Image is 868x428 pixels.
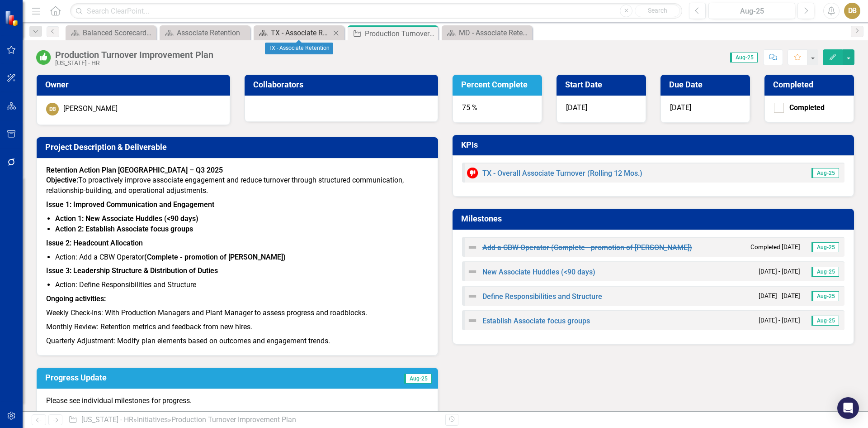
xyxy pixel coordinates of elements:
[811,316,839,326] span: Aug-25
[635,5,680,17] button: Search
[271,27,330,38] div: TX - Associate Retention
[46,396,429,406] p: Please see individual milestones for progress.
[46,266,218,275] strong: Issue 3: Leadership Structure & Distribution of Duties
[712,6,792,17] div: Aug-25
[566,103,587,112] span: [DATE]
[46,166,223,174] strong: Retention Action Plan [GEOGRAPHIC_DATA] – Q3 2025
[81,415,133,424] a: [US_STATE] - HR
[70,3,682,19] input: Search ClearPoint...
[46,175,429,198] p: To proactively improve associate engagement and reduce turnover through structured communication,...
[461,140,849,149] h3: KPIs
[55,50,213,60] div: Production Turnover Improvement Plan
[467,242,478,253] img: Not Defined
[365,28,436,39] div: Production Turnover Improvement Plan
[669,80,745,89] h3: Due Date
[45,80,225,89] h3: Owner
[482,268,595,276] a: New Associate Huddles (<90 days)
[137,415,168,424] a: Initiatives
[811,291,839,301] span: Aug-25
[461,80,537,89] h3: Percent Complete
[844,3,860,19] button: DB
[467,315,478,326] img: Not Defined
[759,316,800,325] small: [DATE] - [DATE]
[811,267,839,277] span: Aug-25
[565,80,641,89] h3: Start Date
[68,27,154,38] a: Balanced Scorecard Welcome Page
[144,253,286,261] strong: (Complete - promotion of [PERSON_NAME])
[482,292,602,301] a: Define Responsibilities and Structure
[467,168,478,178] img: Below Target
[46,239,143,247] strong: Issue 2: Headcount Allocation
[708,3,795,19] button: Aug-25
[83,27,154,38] div: Balanced Scorecard Welcome Page
[759,292,800,300] small: [DATE] - [DATE]
[55,60,213,67] div: [US_STATE] - HR
[482,169,642,178] a: TX - Overall Associate Turnover (Rolling 12 Mos.)
[482,243,692,252] a: Add a CBW Operator (Complete - promotion of [PERSON_NAME])
[46,306,429,320] p: Weekly Check-Ins: With Production Managers and Plant Manager to assess progress and roadblocks.
[773,80,849,89] h3: Completed
[444,27,530,38] a: MD - Associate Retention
[162,27,248,38] a: Associate Retention
[46,200,214,209] strong: Issue 1: Improved Communication and Engagement
[837,397,859,419] div: Open Intercom Messenger
[482,317,590,325] a: Establish Associate focus groups
[453,96,542,123] div: 75 %
[670,103,691,112] span: [DATE]
[46,176,78,184] strong: Objective:
[811,168,839,178] span: Aug-25
[730,53,758,63] span: Aug-25
[459,27,530,38] div: MD - Associate Retention
[811,242,839,252] span: Aug-25
[36,50,51,65] img: On or Above Target
[256,27,330,38] a: TX - Associate Retention
[404,374,432,384] span: Aug-25
[467,266,478,277] img: Not Defined
[750,243,800,251] small: Completed [DATE]
[46,103,59,115] div: DB
[253,80,433,89] h3: Collaborators
[46,320,429,334] p: Monthly Review: Retention metrics and feedback from new hires.
[46,334,429,346] p: Quarterly Adjustment: Modify plan elements based on outcomes and engagement trends.
[648,7,667,14] span: Search
[45,373,310,382] h3: Progress Update
[5,10,20,26] img: ClearPoint Strategy
[55,225,193,233] strong: Action 2: Establish Associate focus groups
[45,143,433,152] h3: Project Description & Deliverable
[46,294,106,303] strong: Ongoing activities:
[55,280,429,290] li: Action: Define Responsibilities and Structure
[68,415,439,425] div: » »
[467,291,478,302] img: Not Defined
[55,252,429,263] li: Action: Add a CBW Operator
[63,104,118,114] div: [PERSON_NAME]
[461,214,849,223] h3: Milestones
[55,214,198,223] strong: Action 1: New Associate Huddles (<90 days)
[177,27,248,38] div: Associate Retention
[171,415,296,424] div: Production Turnover Improvement Plan
[759,267,800,276] small: [DATE] - [DATE]
[265,43,333,54] div: TX - Associate Retention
